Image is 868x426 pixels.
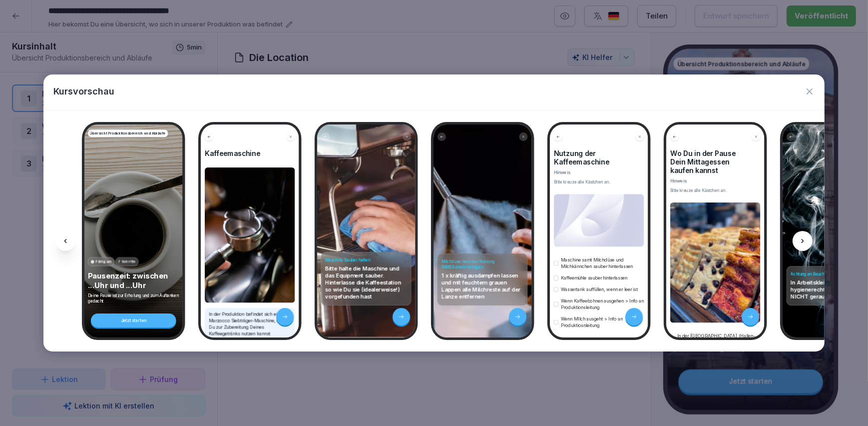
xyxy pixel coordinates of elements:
p: Hinweis [670,178,761,184]
p: In der [GEOGRAPHIC_DATA] (Hallen-Rabatt an allen Ständen 15-20%) [677,333,761,346]
p: Wenn Kaffeebohnen ausgehen > Info an Produktionsleitung [561,298,644,311]
h4: Kaffeemaschine [205,149,295,158]
p: Maschine samt Milchdüse und Milchkännchen sauber hinterlassen [561,257,644,270]
h4: Milchdüse nach der Nutzung IMMER direkt reinigen [441,259,523,270]
p: Übersicht Produktionsbereich und Abläufe [90,131,166,136]
div: Jetzt starten [91,313,176,327]
p: In der Produktion befindet sich eine Marzocco Siebträger-Maschine, die Du zur Zubereitung Deines ... [209,311,291,337]
p: 1 x kräftig ausdampfen lassen und mit feuchtem grauen Lappen alle Milchreste auf der Lanze entfernen [441,272,523,300]
p: 7 Schritte [118,259,136,264]
img: m8dd6a3ksv34w9d3cv7raphu.png [670,202,761,323]
p: Deine Pause ist zur Erholung und zum Auftanken gedacht [88,293,179,304]
p: Kursvorschau [53,84,114,98]
img: ImageAndTextPreview.jpg [554,194,644,247]
p: Bitte halte die Maschine und das Equipment sauber. Hinterlasse die Kaffeestation so wie Du sie (i... [325,265,407,300]
p: Fällig am [96,259,112,264]
img: Bild und Text Vorschau [205,167,295,303]
p: Hinweis [554,169,644,176]
div: Bitte kreuze alle Kästchen an. [554,179,644,185]
div: Bitte kreuze alle Kästchen an. [670,187,761,193]
p: Wenn MIlch ausgeht > Info an Produktiosnleitung [561,316,644,329]
p: Kaffeemühle sauber hinterlassen [561,275,628,281]
p: Wassertank auffüllen, wenn er leer ist [561,286,638,293]
h4: Maschine Sauber halten [325,257,407,263]
h4: Nutzung der Kaffeemaschine [554,149,644,166]
h4: Wo Du in der Pause Dein Mittagessen kaufen kannst [670,149,761,175]
p: Pausenzeit: zwischen ...Uhr und ...Uhr [88,271,179,290]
